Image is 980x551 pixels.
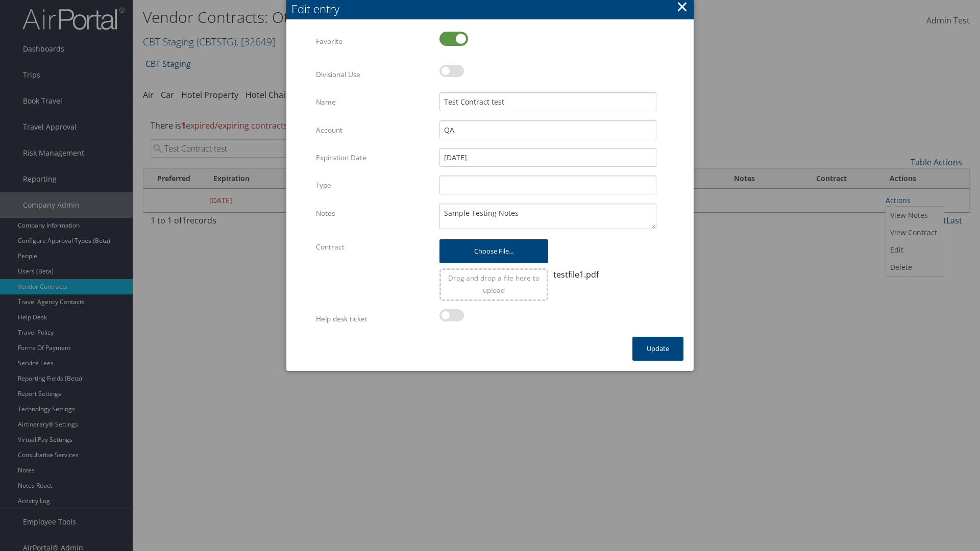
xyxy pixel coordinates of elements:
label: Type [316,176,432,195]
span: Drag and drop a file here to upload [448,273,540,295]
label: Divisional Use [316,65,432,84]
label: Favorite [316,32,432,51]
div: Edit entry [291,1,694,17]
label: Notes [316,204,432,223]
label: Help desk ticket [316,309,432,329]
label: Name [316,92,432,112]
label: Account [316,120,432,140]
label: Contract [316,237,432,257]
div: testfile1.pdf [553,268,656,281]
label: Expiration Date [316,148,432,167]
button: Update [632,337,683,361]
